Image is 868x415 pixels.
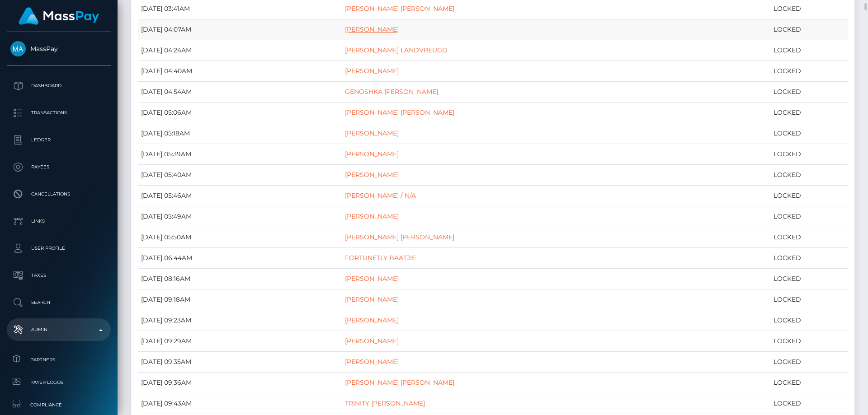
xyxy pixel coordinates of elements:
[770,144,848,165] td: LOCKED
[7,291,111,314] a: Search
[7,75,111,97] a: Dashboard
[770,206,848,227] td: LOCKED
[770,269,848,289] td: LOCKED
[770,103,848,123] td: LOCKED
[770,227,848,248] td: LOCKED
[770,393,848,414] td: LOCKED
[7,183,111,205] a: Cancellations
[10,400,107,410] span: Compliance
[19,7,99,25] img: MassPay Logo
[7,102,111,124] a: Transactions
[770,165,848,186] td: LOCKED
[7,45,111,53] span: MassPay
[345,191,416,200] a: [PERSON_NAME] / N/A
[345,399,425,407] a: TRINITY [PERSON_NAME]
[10,133,107,147] p: Ledger
[345,212,399,220] a: [PERSON_NAME]
[770,19,848,40] td: LOCKED
[138,227,342,248] td: [DATE] 05:50AM
[138,373,342,393] td: [DATE] 09:36AM
[345,150,399,158] a: [PERSON_NAME]
[138,186,342,206] td: [DATE] 05:46AM
[7,395,111,415] a: Compliance
[138,144,342,165] td: [DATE] 05:39AM
[10,377,107,387] span: Payer Logos
[138,352,342,373] td: [DATE] 09:35AM
[138,19,342,40] td: [DATE] 04:07AM
[770,61,848,82] td: LOCKED
[7,318,111,341] a: Admin
[345,25,399,33] a: [PERSON_NAME]
[138,310,342,331] td: [DATE] 09:23AM
[10,106,107,120] p: Transactions
[345,46,448,54] a: [PERSON_NAME] LANDVREUGD
[10,160,107,174] p: Payees
[345,275,399,283] a: [PERSON_NAME]
[7,264,111,287] a: Taxes
[10,323,107,336] p: Admin
[770,310,848,331] td: LOCKED
[10,79,107,93] p: Dashboard
[138,289,342,310] td: [DATE] 09:18AM
[345,67,399,75] a: [PERSON_NAME]
[10,296,107,309] p: Search
[138,165,342,186] td: [DATE] 05:40AM
[7,350,111,369] a: Partners
[7,237,111,260] a: User Profile
[770,186,848,206] td: LOCKED
[10,41,26,56] img: MassPay
[770,352,848,373] td: LOCKED
[7,129,111,151] a: Ledger
[10,269,107,282] p: Taxes
[345,358,399,366] a: [PERSON_NAME]
[138,82,342,103] td: [DATE] 04:54AM
[138,248,342,269] td: [DATE] 06:44AM
[345,5,454,13] a: [PERSON_NAME] [PERSON_NAME]
[138,40,342,61] td: [DATE] 04:24AM
[345,254,416,262] a: FORTUNETLY BAATJIE
[138,123,342,144] td: [DATE] 05:18AM
[770,289,848,310] td: LOCKED
[138,61,342,82] td: [DATE] 04:40AM
[7,373,111,392] a: Payer Logos
[770,40,848,61] td: LOCKED
[345,129,399,137] a: [PERSON_NAME]
[138,331,342,352] td: [DATE] 09:29AM
[10,187,107,201] p: Cancellations
[138,269,342,289] td: [DATE] 08:16AM
[10,354,107,365] span: Partners
[345,337,399,345] a: [PERSON_NAME]
[345,378,454,387] a: [PERSON_NAME] [PERSON_NAME]
[770,331,848,352] td: LOCKED
[138,103,342,123] td: [DATE] 05:06AM
[345,295,399,303] a: [PERSON_NAME]
[770,248,848,269] td: LOCKED
[345,108,454,117] a: [PERSON_NAME] [PERSON_NAME]
[10,242,107,255] p: User Profile
[10,214,107,228] p: Links
[770,123,848,144] td: LOCKED
[345,88,438,96] a: GENOSHKA [PERSON_NAME]
[770,82,848,103] td: LOCKED
[770,373,848,393] td: LOCKED
[345,171,399,179] a: [PERSON_NAME]
[7,156,111,178] a: Payees
[7,210,111,233] a: Links
[345,233,454,241] a: [PERSON_NAME] [PERSON_NAME]
[345,316,399,324] a: [PERSON_NAME]
[138,393,342,414] td: [DATE] 09:43AM
[138,206,342,227] td: [DATE] 05:49AM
